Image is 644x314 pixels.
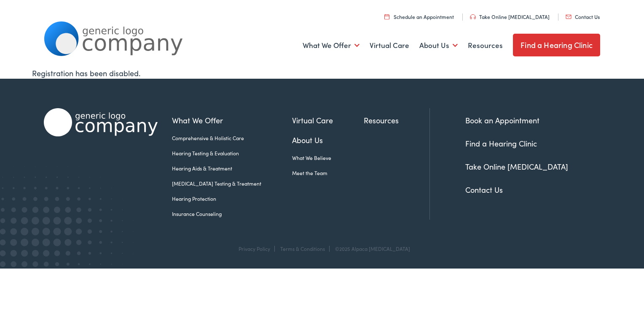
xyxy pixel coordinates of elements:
[566,15,572,19] img: utility icon
[172,114,292,126] a: What We Offer
[239,245,270,252] a: Privacy Policy
[172,210,292,218] a: Insurance Counseling
[303,30,360,61] a: What We Offer
[172,195,292,202] a: Hearing Protection
[172,165,292,172] a: Hearing Aids & Treatment
[370,30,409,61] a: Virtual Care
[292,169,364,177] a: Meet the Team
[32,67,612,79] div: Registration has been disabled.
[465,138,537,149] a: Find a Hearing Clinic
[172,149,292,157] a: Hearing Testing & Evaluation
[384,13,454,20] a: Schedule an Appointment
[331,246,410,252] div: ©2025 Alpaca [MEDICAL_DATA]
[465,161,568,172] a: Take Online [MEDICAL_DATA]
[172,180,292,187] a: [MEDICAL_DATA] Testing & Treatment
[364,114,429,126] a: Resources
[292,154,364,162] a: What We Believe
[465,115,539,125] a: Book an Appointment
[280,245,325,252] a: Terms & Conditions
[419,30,458,61] a: About Us
[513,34,600,56] a: Find a Hearing Clinic
[172,134,292,142] a: Comprehensive & Holistic Care
[468,30,503,61] a: Resources
[470,14,476,19] img: utility icon
[566,13,600,20] a: Contact Us
[470,13,550,20] a: Take Online [MEDICAL_DATA]
[44,108,158,136] img: Alpaca Audiology
[292,114,364,126] a: Virtual Care
[384,14,389,19] img: utility icon
[292,134,364,146] a: About Us
[465,184,503,195] a: Contact Us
